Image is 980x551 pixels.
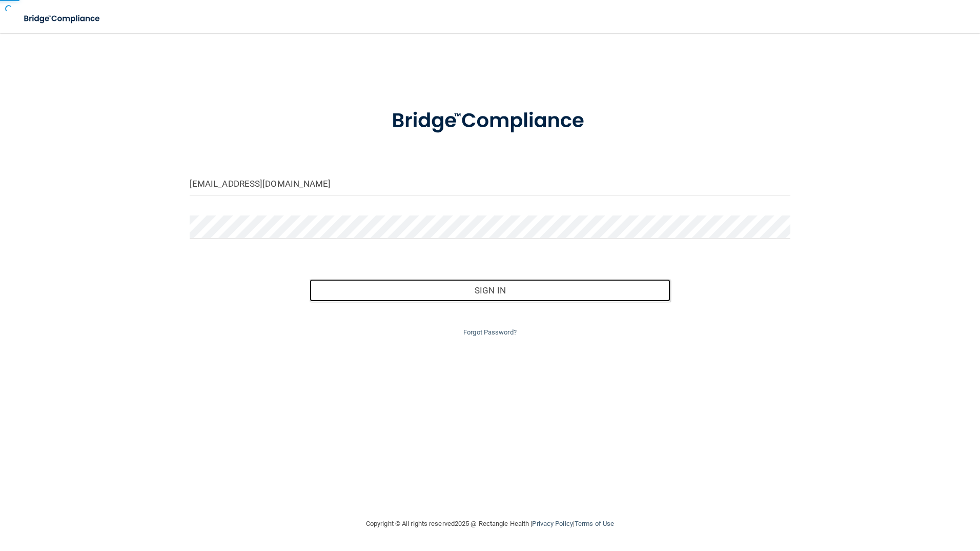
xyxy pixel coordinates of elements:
img: bridge_compliance_login_screen.278c3ca4.svg [15,8,110,29]
img: bridge_compliance_login_screen.278c3ca4.svg [371,94,609,148]
a: Forgot Password? [463,328,517,336]
iframe: Drift Widget Chat Controller [803,478,968,519]
a: Privacy Policy [532,520,573,527]
a: Terms of Use [575,520,614,527]
button: Sign In [310,279,670,302]
div: Copyright © All rights reserved 2025 @ Rectangle Health | | [303,507,677,540]
input: Email [190,172,791,195]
